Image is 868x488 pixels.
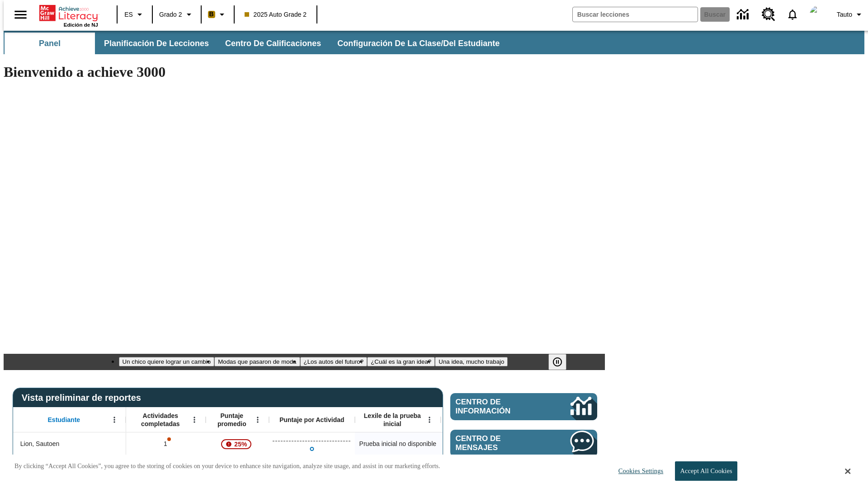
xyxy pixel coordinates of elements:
button: Grado: Grado 2, Elige un grado [156,6,198,23]
button: Diapositiva 1 Un chico quiere lograr un cambio [119,357,215,366]
span: 25% [231,436,250,452]
button: Panel [5,33,95,54]
button: Abrir menú [108,413,121,427]
button: Lenguaje: ES, Selecciona un idioma [120,6,149,23]
div: 1, Es posible que sea inválido el puntaje de una o más actividades., Lion, Sautoen [126,432,206,455]
button: Abrir menú [251,413,264,427]
span: Configuración de la clase/del estudiante [337,38,500,49]
button: Perfil/Configuración [833,6,868,23]
button: Centro de calificaciones [218,33,328,54]
h1: Bienvenido a achieve 3000 [4,64,605,80]
button: Pausar [548,354,566,370]
span: Prueba inicial no disponible, Lion, Sautoen [359,439,436,449]
span: Actividades completadas [131,412,190,428]
button: Diapositiva 3 ¿Los autos del futuro? [300,357,368,366]
button: Diapositiva 2 Modas que pasaron de moda [214,357,300,366]
button: Abrir menú [188,413,201,427]
a: Centro de recursos, Se abrirá en una pestaña nueva. [756,2,781,27]
button: Escoja un nuevo avatar [804,3,833,26]
span: Centro de calificaciones [225,38,321,49]
span: Lexile de la prueba inicial [359,412,425,428]
button: Configuración de la clase/del estudiante [330,33,507,54]
span: Puntaje por Actividad [279,416,344,424]
button: Diapositiva 4 ¿Cuál es la gran idea? [367,357,435,366]
span: Tauto [837,10,852,19]
button: Cookies Settings [610,462,667,480]
button: Abrir el menú lateral [7,1,34,28]
span: B [209,9,214,20]
span: Panel [39,38,61,49]
div: Subbarra de navegación [4,33,508,54]
span: Centro de mensajes [456,434,543,452]
button: Planificación de lecciones [97,33,216,54]
span: Estudiante [48,416,80,424]
div: Sin datos, Lion, Sautoen [441,432,527,455]
button: Abrir menú [423,413,436,427]
p: 1 [163,439,169,449]
a: Portada [39,4,98,22]
span: Vista preliminar de reportes [22,393,146,403]
div: Portada [39,3,98,28]
button: Close [845,467,850,475]
span: Puntaje promedio [210,412,254,428]
div: Subbarra de navegación [4,31,864,54]
span: Grado 2 [159,10,182,19]
span: Planificación de lecciones [104,38,209,49]
div: Pausar [548,354,576,370]
a: Notificaciones [781,3,804,26]
span: Edición de NJ [64,22,98,28]
span: Centro de información [456,398,540,416]
img: avatar image [810,5,828,23]
button: Diapositiva 5 Una idea, mucho trabajo [435,357,508,366]
span: ES [124,10,133,19]
a: Centro de información [731,2,756,27]
input: Buscar campo [573,7,698,22]
a: Centro de información [450,393,597,420]
button: Boost El color de la clase es anaranjado claro. Cambiar el color de la clase. [204,6,231,23]
span: Lion, Sautoen [20,439,59,449]
div: , 25%, ¡Atención! La puntuación media de 25% correspondiente al primer intento de este estudiante... [206,432,269,455]
p: By clicking “Accept All Cookies”, you agree to the storing of cookies on your device to enhance s... [14,462,440,471]
a: Centro de mensajes [450,430,597,457]
button: Accept All Cookies [675,461,737,481]
span: 2025 Auto Grade 2 [245,10,307,19]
